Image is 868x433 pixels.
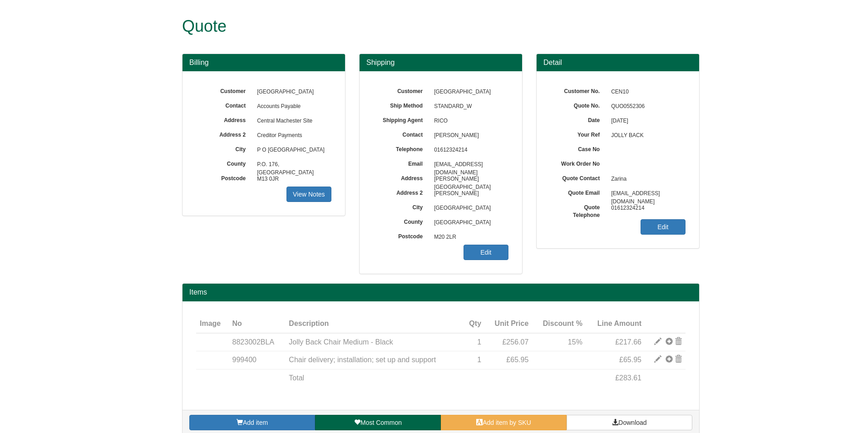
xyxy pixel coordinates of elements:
[550,172,607,182] label: Quote Contact
[289,356,436,364] span: Chair delivery; installation; set up and support
[373,114,429,124] label: Shipping Agent
[285,315,463,333] th: Description
[229,315,286,333] th: No
[189,59,338,67] h3: Billing
[483,419,531,426] span: Add item by SKU
[567,415,692,430] a: Download
[485,315,532,333] th: Unit Price
[285,369,463,387] td: Total
[429,201,508,216] span: [GEOGRAPHIC_DATA]
[196,99,252,110] label: Contact
[196,128,252,139] label: Address 2
[252,128,331,143] span: Creditor Payments
[550,143,607,153] label: Case No
[196,172,252,182] label: Postcode
[429,114,508,128] span: RICO
[286,187,331,202] a: View Notes
[373,187,429,197] label: Address 2
[196,315,229,333] th: Image
[550,201,607,219] label: Quote Telephone
[243,419,268,426] span: Add item
[543,59,692,67] h3: Detail
[429,172,508,187] span: [PERSON_NAME][GEOGRAPHIC_DATA]
[373,128,429,139] label: Contact
[607,128,686,143] span: JOLLY BACK
[373,172,429,182] label: Address
[373,216,429,226] label: County
[252,157,331,172] span: P.O. 176, [GEOGRAPHIC_DATA]
[607,114,686,128] span: [DATE]
[196,85,252,95] label: Customer
[477,356,481,364] span: 1
[373,201,429,212] label: City
[607,99,686,114] span: QUO0552306
[196,157,252,168] label: County
[532,315,586,333] th: Discount %
[607,85,686,99] span: CEN10
[463,315,485,333] th: Qty
[550,187,607,197] label: Quote Email
[429,85,508,99] span: [GEOGRAPHIC_DATA]
[550,157,607,168] label: Work Order No
[550,128,607,139] label: Your Ref
[252,85,331,99] span: [GEOGRAPHIC_DATA]
[373,230,429,241] label: Postcode
[550,85,607,95] label: Customer No.
[618,419,646,426] span: Download
[607,201,686,216] span: 01612324214
[189,288,692,296] h2: Items
[615,374,641,382] span: £283.61
[550,99,607,110] label: Quote No.
[252,143,331,157] span: P O [GEOGRAPHIC_DATA]
[429,143,508,157] span: 01612324214
[373,157,429,168] label: Email
[607,172,686,187] span: Zarina
[196,143,252,153] label: City
[373,143,429,153] label: Telephone
[229,351,286,369] td: 999400
[641,219,686,235] a: Edit
[182,17,666,35] h1: Quote
[502,338,528,346] span: £256.07
[477,338,481,346] span: 1
[607,187,686,201] span: [EMAIL_ADDRESS][DOMAIN_NAME]
[429,230,508,245] span: M20 2LR
[429,157,508,172] span: [EMAIL_ADDRESS][DOMAIN_NAME]
[429,187,508,201] span: [PERSON_NAME]
[373,99,429,110] label: Ship Method
[429,216,508,230] span: [GEOGRAPHIC_DATA]
[506,356,528,364] span: £65.95
[619,356,641,364] span: £65.95
[464,245,508,260] a: Edit
[429,99,508,114] span: STANDARD_W
[429,128,508,143] span: [PERSON_NAME]
[196,114,252,124] label: Address
[360,419,402,426] span: Most Common
[568,338,582,346] span: 15%
[252,99,331,114] span: Accounts Payable
[252,114,331,128] span: Central Machester Site
[252,172,331,187] span: M13 0JR
[586,315,645,333] th: Line Amount
[229,333,286,351] td: 8823002BLA
[366,59,515,67] h3: Shipping
[550,114,607,124] label: Date
[615,338,641,346] span: £217.66
[289,338,393,346] span: Jolly Back Chair Medium - Black
[373,85,429,95] label: Customer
